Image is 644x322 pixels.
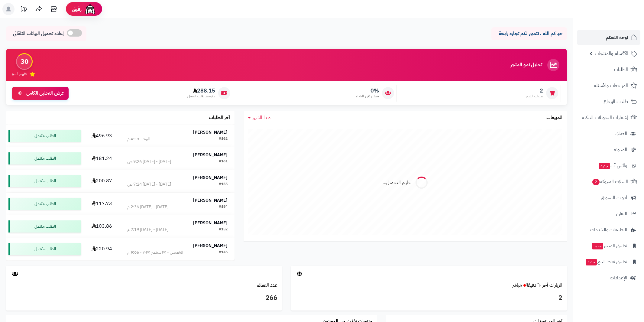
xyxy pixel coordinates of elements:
[616,210,627,218] span: التقارير
[219,136,228,142] div: #162
[127,181,171,187] div: [DATE] - [DATE] 7:24 ص
[383,179,411,186] div: جاري التحميل...
[595,49,628,58] span: الأقسام والمنتجات
[8,243,81,255] div: الطلب مكتمل
[577,239,640,253] a: تطبيق المتجرجديد
[26,90,64,97] span: عرض التحليل الكامل
[577,190,640,205] a: أدوات التسويق
[599,163,610,169] span: جديد
[592,177,628,186] span: السلات المتروكة
[13,30,64,37] span: إعادة تحميل البيانات التلقائي
[8,220,81,233] div: الطلب مكتمل
[8,130,81,142] div: الطلب مكتمل
[592,243,603,249] span: جديد
[585,258,627,266] span: تطبيق نقاط البيع
[83,125,120,147] td: 496.93
[83,147,120,170] td: 181.24
[84,3,96,15] img: ai-face.png
[83,238,120,260] td: 220.94
[187,94,215,99] span: متوسط طلب العميل
[193,242,228,249] strong: [PERSON_NAME]
[12,87,69,100] a: عرض التحليل الكامل
[592,179,600,185] span: 2
[610,274,627,282] span: الإعدادات
[296,293,562,303] h3: 2
[577,30,640,45] a: لوحة التحكم
[193,129,228,135] strong: [PERSON_NAME]
[591,242,627,250] span: تطبيق المتجر
[615,129,627,138] span: العملاء
[577,158,640,173] a: وآتس آبجديد
[193,174,228,181] strong: [PERSON_NAME]
[577,110,640,125] a: إشعارات التحويلات البنكية
[577,62,640,77] a: الطلبات
[193,220,228,226] strong: [PERSON_NAME]
[11,293,277,303] h3: 266
[193,152,228,158] strong: [PERSON_NAME]
[16,3,31,17] a: تحديثات المنصة
[83,193,120,215] td: 117.73
[598,161,627,170] span: وآتس آب
[577,223,640,237] a: التطبيقات والخدمات
[72,5,82,13] span: رفيق
[83,215,120,238] td: 103.86
[577,142,640,157] a: المدونة
[577,255,640,269] a: تطبيق نقاط البيعجديد
[510,62,542,68] h3: تحليل نمو المتجر
[512,281,522,289] small: مباشر
[614,65,628,74] span: الطلبات
[577,207,640,221] a: التقارير
[209,115,230,121] h3: آخر الطلبات
[127,204,168,210] div: [DATE] - [DATE] 2:36 م
[219,227,228,233] div: #152
[586,259,597,265] span: جديد
[248,114,270,121] a: هذا الشهر
[193,197,228,203] strong: [PERSON_NAME]
[83,170,120,192] td: 200.87
[577,126,640,141] a: العملاء
[127,136,150,142] div: اليوم - 4:39 م
[582,113,628,122] span: إشعارات التحويلات البنكية
[526,87,543,94] span: 2
[601,194,627,202] span: أدوات التسويق
[219,204,228,210] div: #154
[590,226,627,234] span: التطبيقات والخدمات
[577,78,640,93] a: المراجعات والأسئلة
[8,152,81,164] div: الطلب مكتمل
[603,17,638,30] img: logo-2.png
[546,115,562,121] h3: المبيعات
[577,94,640,109] a: طلبات الإرجاع
[577,174,640,189] a: السلات المتروكة2
[356,87,379,94] span: 0%
[526,94,543,99] span: طلبات الشهر
[12,71,27,76] span: تقييم النمو
[8,198,81,210] div: الطلب مكتمل
[512,281,562,289] a: الزيارات آخر ٦٠ دقيقةمباشر
[257,281,277,289] a: عدد العملاء
[219,181,228,187] div: #155
[604,97,628,106] span: طلبات الإرجاع
[187,87,215,94] span: 288.15
[614,145,627,154] span: المدونة
[594,81,628,90] span: المراجعات والأسئلة
[252,114,270,121] span: هذا الشهر
[127,227,168,233] div: [DATE] - [DATE] 2:19 م
[127,159,171,165] div: [DATE] - [DATE] 9:26 ص
[219,159,228,165] div: #161
[219,249,228,255] div: #146
[496,30,562,37] p: حياكم الله ، نتمنى لكم تجارة رابحة
[606,33,628,42] span: لوحة التحكم
[356,94,379,99] span: معدل تكرار الشراء
[577,271,640,285] a: الإعدادات
[8,175,81,187] div: الطلب مكتمل
[127,249,183,255] div: الخميس - ٢٥ سبتمبر ٢٠٢٥ - 9:06 م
